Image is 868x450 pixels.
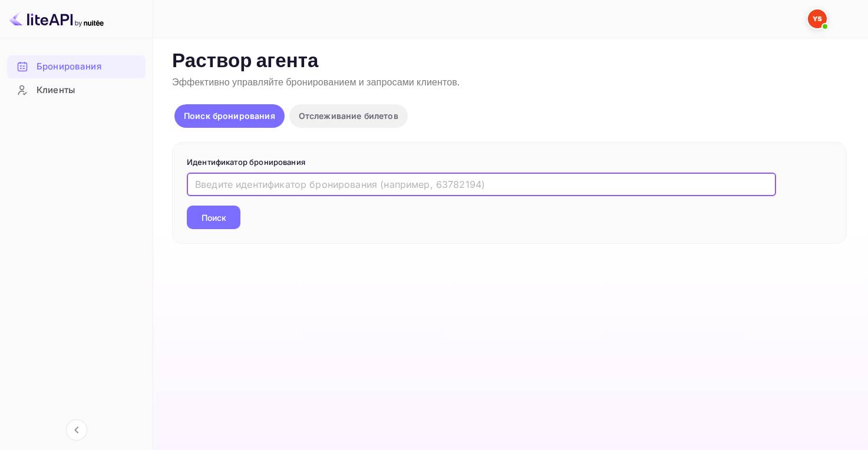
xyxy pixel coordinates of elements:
[7,79,146,101] a: Клиенты
[184,111,275,121] ya-tr-span: Поиск бронирования
[187,173,776,196] input: Введите идентификатор бронирования (например, 63782194)
[7,55,146,77] a: Бронирования
[202,211,226,224] ya-tr-span: Поиск
[808,9,827,28] img: Служба Поддержки Яндекса
[172,77,460,89] ya-tr-span: Эффективно управляйте бронированием и запросами клиентов.
[7,79,146,102] div: Клиенты
[66,419,87,441] button: Свернуть навигацию
[9,9,104,28] img: Логотип LiteAPI
[299,111,398,121] ya-tr-span: Отслеживание билетов
[172,49,319,74] ya-tr-span: Раствор агента
[187,206,240,229] button: Поиск
[37,84,75,97] ya-tr-span: Клиенты
[7,55,146,78] div: Бронирования
[37,60,101,74] ya-tr-span: Бронирования
[187,157,305,167] ya-tr-span: Идентификатор бронирования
